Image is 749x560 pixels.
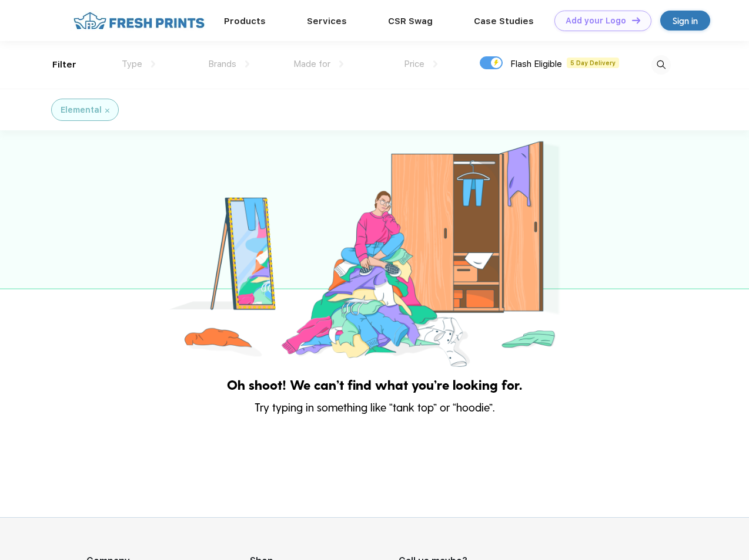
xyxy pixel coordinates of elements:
img: dropdown.png [151,60,155,68]
span: 5 Day Delivery [567,58,619,68]
div: Filter [52,58,76,72]
div: Sign in [673,14,698,28]
a: Sign in [660,11,710,31]
a: CSR Swag [388,16,433,26]
img: DT [632,17,640,23]
img: dropdown.png [339,60,343,68]
span: Brands [208,59,236,69]
img: dropdown.png [433,60,437,68]
span: Flash Eligible [510,59,562,69]
img: fo%20logo%202.webp [70,11,208,31]
span: Made for [293,59,330,69]
div: Elemental [61,104,102,116]
a: Products [224,16,266,26]
span: Type [122,59,142,69]
span: Price [404,59,424,69]
img: filter_cancel.svg [105,109,109,113]
div: Add your Logo [566,16,626,26]
a: Services [307,16,347,26]
img: dropdown.png [245,60,249,68]
img: desktop_search.svg [651,55,671,75]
